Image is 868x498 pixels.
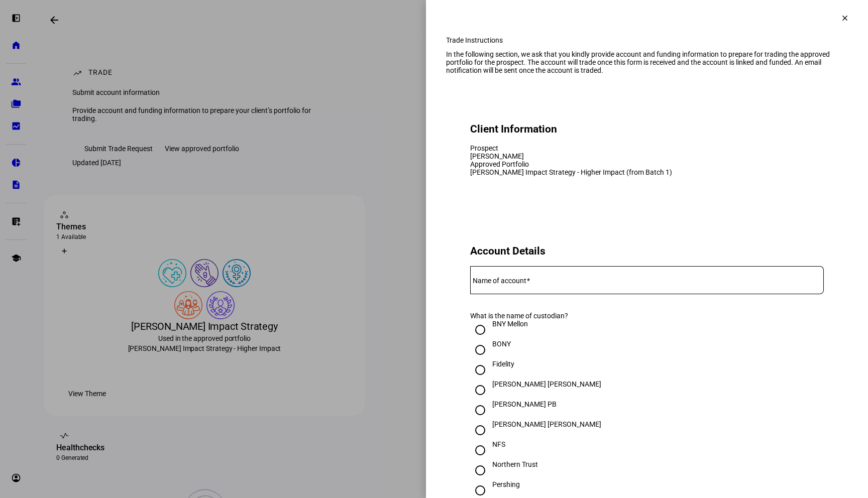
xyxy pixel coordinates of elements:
div: Approved Portfolio [470,160,824,168]
div: [PERSON_NAME] [PERSON_NAME] [492,380,601,388]
mat-label: Name of account [473,277,526,285]
div: Pershing [492,480,520,488]
div: BONY [492,340,511,348]
div: [PERSON_NAME] [PERSON_NAME] [492,420,601,428]
div: Fidelity [492,360,514,368]
div: In the following section, we ask that you kindly provide account and funding information to prepa... [446,50,848,74]
div: Prospect [470,144,824,152]
div: [PERSON_NAME] Impact Strategy - Higher Impact (from Batch 1) [470,168,824,176]
h2: Account Details [470,245,824,257]
div: What is the name of custodian? [470,312,824,320]
div: BNY Mellon [492,320,528,328]
h2: Client Information [470,123,824,135]
div: [PERSON_NAME] PB [492,400,557,408]
div: [PERSON_NAME] [470,152,824,160]
div: Trade Instructions [446,36,848,44]
div: NFS [492,440,505,448]
mat-icon: clear [840,14,849,23]
div: Northern Trust [492,460,538,468]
